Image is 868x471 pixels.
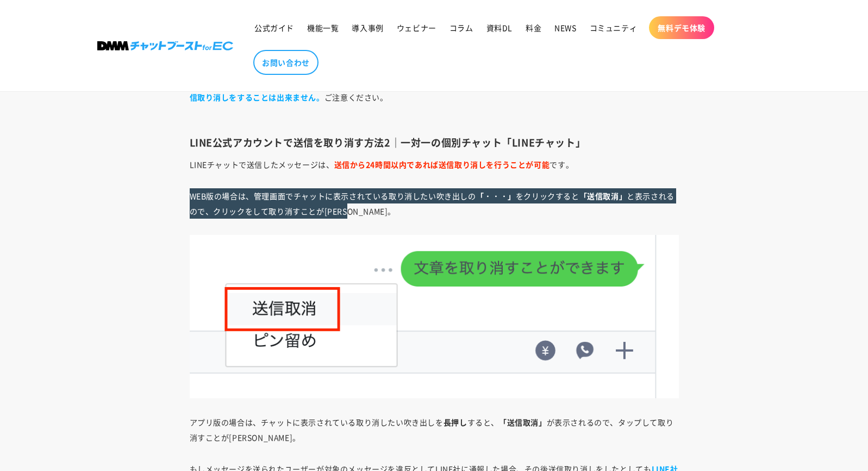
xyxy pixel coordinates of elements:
[449,23,473,33] span: コラム
[486,23,513,33] span: 資料DL
[443,16,480,39] a: コラム
[583,16,644,39] a: コミュニティ
[579,190,627,201] b: 「送信取消」
[519,16,548,39] a: 料金
[254,23,294,33] span: 公式ガイド
[190,417,444,428] span: アプリ版の場合は、チャットに表示されている取り消したい吹き出しを
[649,16,714,39] a: 無料デモ体験
[499,417,547,428] b: 「送信取消」
[248,16,301,39] a: 公式ガイド
[390,16,443,39] a: ウェビナー
[397,23,436,33] span: ウェビナー
[301,16,345,39] a: 機能一覧
[480,16,519,39] a: 資料DL
[549,159,573,170] span: です。
[190,190,476,201] span: WEB版の場合は、管理画面でチャットに表示されている取り消したい吹き出しの
[190,136,679,149] h3: LINE公式アカウントで送信を取り消す方法2｜一対一の個別チャット「LINEチャット」
[554,23,576,33] span: NEWS
[324,92,388,103] span: ご注意ください。
[253,50,319,75] a: お問い合わせ
[97,41,233,50] img: 株式会社DMM Boost
[590,23,638,33] span: コミュニティ
[352,23,383,33] span: 導入事例
[307,23,339,33] span: 機能一覧
[190,77,674,103] b: 一度送信したメッセージを削除したり、送信取り消しをすることは出来ません。
[334,159,550,170] b: 送信から24時間以内であれば送信取り消しを行うことが可能
[467,417,499,428] span: すると、
[345,16,390,39] a: 導入事例
[526,23,541,33] span: 料金
[190,159,334,170] span: LINEチャットで送信したメッセージは、
[516,190,579,201] span: をクリックすると
[444,417,467,428] b: 長押し
[548,16,583,39] a: NEWS
[262,58,310,67] span: お問い合わせ
[476,190,516,201] b: 「・・・」
[658,23,705,33] span: 無料デモ体験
